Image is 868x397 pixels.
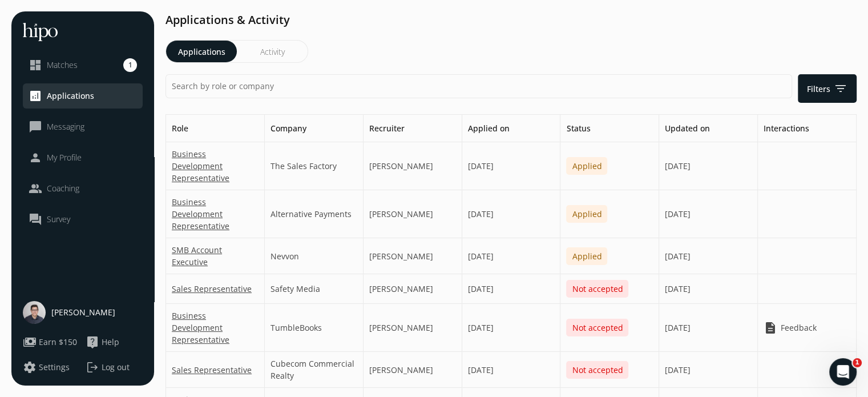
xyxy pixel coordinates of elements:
[39,362,70,373] span: Settings
[665,208,691,220] span: [DATE]
[172,196,259,232] a: Business Development Representative
[47,59,78,71] span: Matches
[853,358,862,367] span: 1
[23,301,46,324] img: user-photo
[123,58,137,72] span: 1
[566,247,607,265] span: Applied
[659,115,758,142] h5: Updated on
[566,280,628,298] span: Not accepted
[665,364,691,376] span: [DATE]
[758,115,857,142] h5: Interactions
[39,336,77,348] span: Earn $150
[29,212,42,226] span: question_answer
[665,322,691,334] span: [DATE]
[462,352,561,388] div: [DATE]
[462,142,561,190] div: [DATE]
[364,142,462,190] div: [PERSON_NAME]
[781,322,817,334] span: Feedback
[23,335,37,349] span: payments
[364,274,462,304] div: [PERSON_NAME]
[47,183,79,194] span: Coaching
[86,360,143,374] button: logoutLog out
[834,82,847,95] span: filter_list
[23,360,70,374] button: settingsSettings
[172,364,252,376] a: Sales Representative
[364,352,462,388] div: [PERSON_NAME]
[29,120,42,134] span: chat_bubble_outline
[807,82,847,95] span: Filters
[665,160,691,172] span: [DATE]
[102,336,119,348] span: Help
[86,335,99,349] span: live_help
[172,283,252,295] a: Sales Representative
[566,157,607,175] span: Applied
[172,244,259,268] a: SMB Account Executive
[364,190,462,238] div: [PERSON_NAME]
[364,304,462,352] div: [PERSON_NAME]
[47,214,70,225] span: Survey
[29,212,137,226] a: question_answerSurvey
[265,142,364,190] div: The Sales Factory
[237,41,308,62] button: Activity
[462,238,561,274] div: [DATE]
[364,238,462,274] div: [PERSON_NAME]
[265,304,364,352] div: TumbleBooks
[86,335,119,349] button: live_helpHelp
[265,352,364,388] div: Cubecom Commercial Realty
[47,121,84,133] span: Messaging
[462,115,561,142] h5: Applied on
[86,335,143,349] a: live_helpHelp
[23,335,77,349] button: paymentsEarn $150
[665,250,691,262] span: [DATE]
[47,152,82,163] span: My Profile
[265,190,364,238] div: Alternative Payments
[265,115,364,142] h5: Company
[462,274,561,304] div: [DATE]
[29,58,137,72] a: dashboardMatches1
[23,23,58,41] img: hh-logo-white
[47,90,94,102] span: Applications
[29,89,137,103] a: analyticsApplications
[166,41,237,62] button: Applications
[29,120,137,134] a: chat_bubble_outlineMessaging
[566,205,607,223] span: Applied
[86,360,99,374] span: logout
[29,151,137,165] a: personMy Profile
[462,304,561,352] div: [DATE]
[165,74,792,98] input: Search by role or company
[29,58,42,72] span: dashboard
[29,151,42,165] span: person
[29,89,42,103] span: analytics
[265,274,364,304] div: Safety Media
[166,115,265,142] h5: Role
[172,310,259,346] a: Business Development Representative
[665,283,691,295] span: [DATE]
[566,361,628,379] span: Not accepted
[829,358,857,386] iframe: Intercom live chat
[172,148,259,184] a: Business Development Representative
[23,335,80,349] a: paymentsEarn $150
[364,115,462,142] h5: Recruiter
[798,74,857,103] button: Filtersfilter_list
[462,190,561,238] div: [DATE]
[23,360,80,374] a: settingsSettings
[23,360,37,374] span: settings
[51,307,115,318] span: [PERSON_NAME]
[165,11,857,29] h1: Applications & Activity
[29,182,42,195] span: people
[265,238,364,274] div: Nevvon
[764,321,777,335] span: description
[566,319,628,336] span: Not accepted
[102,362,130,373] span: Log out
[29,182,137,195] a: peopleCoaching
[560,115,659,142] h5: Status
